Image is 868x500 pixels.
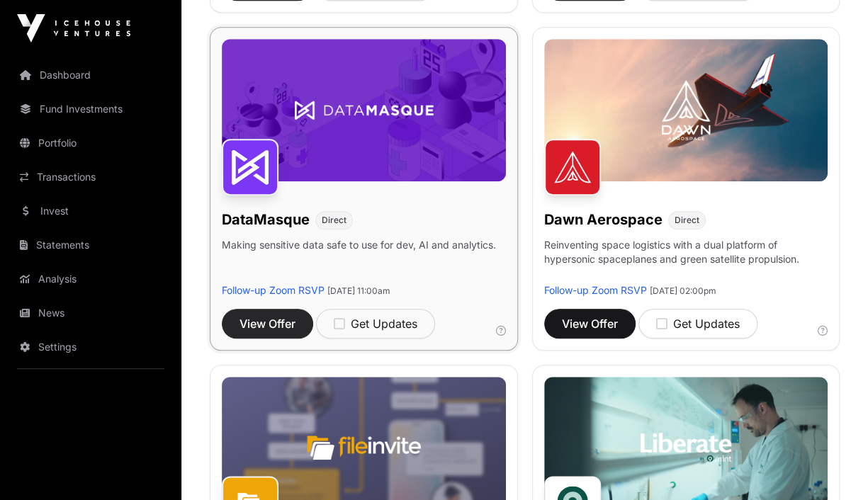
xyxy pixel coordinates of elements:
button: View Offer [544,309,636,339]
h1: DataMasque [222,210,310,229]
span: Direct [322,215,346,226]
img: DataMasque-Banner.jpg [222,39,506,181]
span: Direct [675,215,699,226]
span: View Offer [239,315,295,332]
div: Get Updates [334,315,417,332]
button: Get Updates [316,309,435,339]
p: Making sensitive data safe to use for dev, AI and analytics. [222,238,496,283]
img: DataMasque [222,139,278,195]
span: [DATE] 11:00am [327,285,390,296]
a: Invest [11,195,170,227]
a: Follow-up Zoom RSVP [544,284,647,296]
a: Settings [11,331,170,363]
img: Dawn-Banner.jpg [544,39,828,181]
a: Analysis [11,263,170,295]
span: [DATE] 02:00pm [650,285,716,296]
span: View Offer [562,315,618,332]
a: Portfolio [11,127,170,159]
a: Transactions [11,161,170,193]
a: News [11,297,170,329]
a: Statements [11,229,170,261]
h1: Dawn Aerospace [544,210,663,229]
img: Icehouse Ventures Logo [17,14,130,42]
div: Get Updates [656,315,740,332]
button: View Offer [222,309,313,339]
button: Get Updates [638,309,757,339]
a: Follow-up Zoom RSVP [222,284,325,296]
a: Dashboard [11,59,170,91]
a: Fund Investments [11,93,170,125]
img: Dawn Aerospace [544,139,601,195]
p: Reinventing space logistics with a dual platform of hypersonic spaceplanes and green satellite pr... [544,238,828,283]
iframe: Chat Widget [797,432,868,500]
